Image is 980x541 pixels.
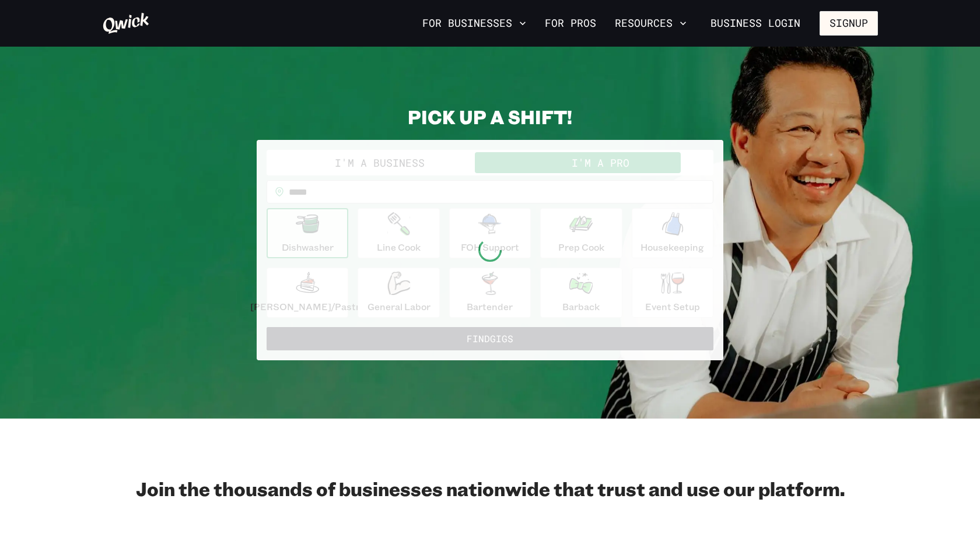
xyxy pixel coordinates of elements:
button: Signup [820,11,878,36]
button: For Businesses [418,13,531,33]
button: Resources [610,13,691,33]
h2: Join the thousands of businesses nationwide that trust and use our platform. [102,477,878,500]
a: Business Login [701,11,810,36]
p: [PERSON_NAME]/Pastry [250,300,365,314]
h2: PICK UP A SHIFT! [257,105,723,128]
a: For Pros [540,13,601,33]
